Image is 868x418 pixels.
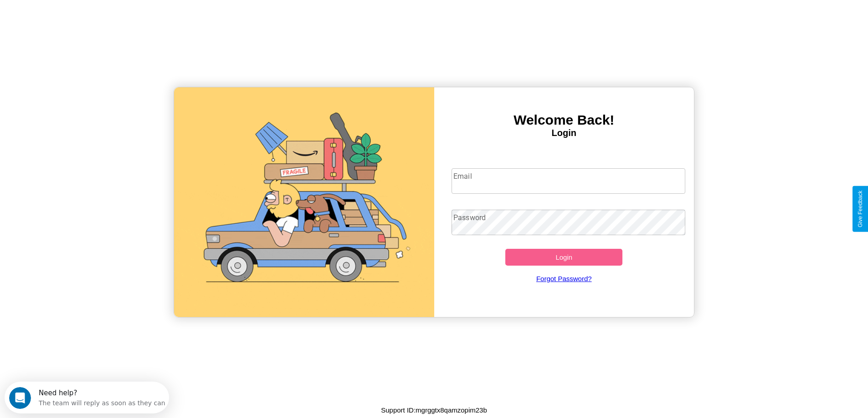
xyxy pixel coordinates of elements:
[505,249,622,266] button: Login
[381,404,487,416] p: Support ID: mgrggtx8qamzopim23b
[9,387,31,409] iframe: Intercom live chat
[4,4,169,29] div: Open Intercom Messenger
[174,87,434,317] img: gif
[434,112,694,128] h3: Welcome Back!
[857,191,863,227] div: Give Feedback
[5,382,169,413] iframe: Intercom live chat discovery launcher
[34,8,161,15] div: Need help?
[34,15,161,25] div: The team will reply as soon as they can
[447,266,681,292] a: Forgot Password?
[434,128,694,138] h4: Login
